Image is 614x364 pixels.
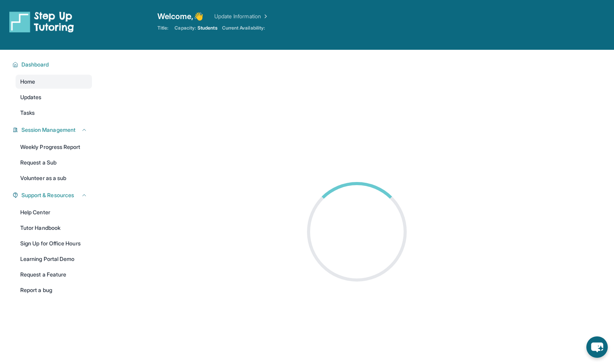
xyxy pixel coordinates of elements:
[16,156,92,170] a: Request a Sub
[214,12,269,20] a: Update Information
[16,140,92,154] a: Weekly Progress Report
[261,12,269,20] img: Chevron Right
[16,268,92,282] a: Request a Feature
[16,236,92,250] a: Sign Up for Office Hours
[157,11,203,22] span: Welcome, 👋
[21,126,76,134] span: Session Management
[198,25,217,31] span: Students
[18,61,87,68] button: Dashboard
[20,93,42,101] span: Updates
[21,61,49,68] span: Dashboard
[9,11,74,33] img: logo
[157,25,168,31] span: Title:
[222,25,265,31] span: Current Availability:
[18,191,87,199] button: Support & Resources
[21,191,74,199] span: Support & Resources
[20,78,35,86] span: Home
[16,75,92,89] a: Home
[18,126,87,134] button: Session Management
[16,283,92,297] a: Report a bug
[586,336,608,358] button: chat-button
[16,252,92,266] a: Learning Portal Demo
[16,106,92,120] a: Tasks
[16,171,92,185] a: Volunteer as a sub
[20,109,35,117] span: Tasks
[16,205,92,219] a: Help Center
[175,25,196,31] span: Capacity:
[16,90,92,104] a: Updates
[16,221,92,235] a: Tutor Handbook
